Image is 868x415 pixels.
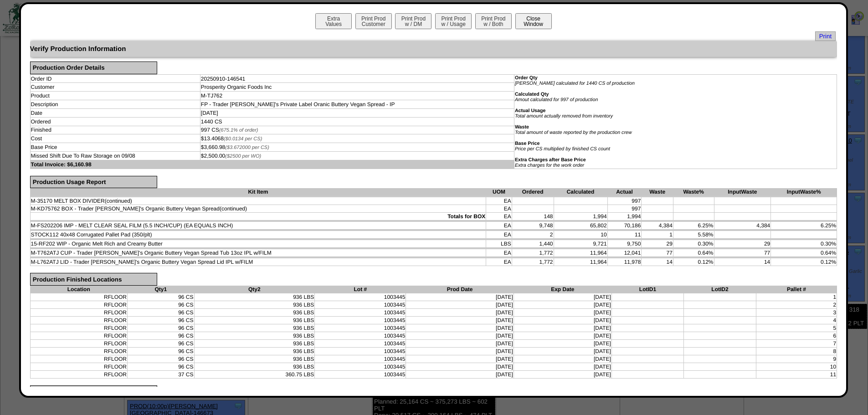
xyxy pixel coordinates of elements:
td: 20250910-146541 [200,74,514,83]
td: 1003445 [315,308,406,316]
td: 1,772 [512,258,554,266]
i: Total amount actually removed from inventory [515,113,613,119]
td: 2 [512,231,554,239]
td: Base Price [30,143,200,152]
td: 936 LBS [194,316,315,324]
td: RFLOOR [30,293,128,301]
td: 96 CS [128,355,194,363]
td: 148 [512,213,554,220]
th: Qty2 [194,286,315,293]
td: RFLOOR [30,370,128,378]
td: 65,802 [554,222,607,230]
td: 997 [607,205,642,213]
td: 9,750 [607,240,642,248]
td: [DATE] [514,363,611,370]
td: 96 CS [128,339,194,347]
td: 3 [756,308,837,316]
td: 2 [756,301,837,308]
td: [DATE] [514,347,611,355]
td: Cost [30,134,200,143]
span: (continued) [105,198,132,204]
b: Waste [515,124,529,130]
td: RFLOOR [30,316,128,324]
td: 0.12% [771,258,837,266]
td: 9,721 [554,240,607,248]
td: [DATE] [514,370,611,378]
th: Ordered [512,188,554,196]
td: 4,384 [714,222,771,230]
td: M-35170 MELT BOX DIVIDER [30,197,486,205]
b: Base Price [515,141,540,146]
button: Print Prodw / DM [395,13,431,29]
td: 1003445 [315,324,406,332]
td: 96 CS [128,301,194,308]
th: LotID2 [684,286,756,293]
b: Calculated Qty [515,92,549,97]
td: 4 [756,316,837,324]
td: 1 [642,231,673,239]
td: 11 [756,370,837,378]
td: 7 [756,339,837,347]
th: Exp Date [514,286,611,293]
a: Print [815,31,836,41]
td: 96 CS [128,332,194,339]
b: Extra Charges after Base Price [515,157,586,163]
td: 1,772 [512,249,554,257]
td: RFLOOR [30,339,128,347]
td: RFLOOR [30,332,128,339]
td: $2,500.00 [200,151,514,160]
th: LotID1 [611,286,683,293]
td: Prosperity Organic Foods Inc [200,83,514,92]
td: 1440 CS [200,117,514,126]
td: LBS [486,240,512,248]
td: 1003445 [315,370,406,378]
td: M-KD75762 BOX - Trader [PERSON_NAME]'s Organic Buttery Vegan Spread [30,205,486,213]
td: 997 CS [200,126,514,134]
td: RFLOOR [30,301,128,308]
td: EA [486,231,512,239]
td: [DATE] [406,347,514,355]
td: [DATE] [406,301,514,308]
td: $13.4068 [200,134,514,143]
div: Verify Production Information [30,41,837,57]
a: CloseWindow [514,20,553,27]
td: 997 [607,197,642,205]
td: 8 [756,347,837,355]
td: 37 CS [128,370,194,378]
td: 1003445 [315,347,406,355]
th: Qty1 [128,286,194,293]
i: [PERSON_NAME] calculated for 1440 CS of production [515,81,635,86]
span: ($0.0134 per CS) [224,136,262,142]
td: M-L762ATJ LID - Trader [PERSON_NAME]'s Organic Buttery Vegan Spread Lid IPL w/FILM [30,258,486,266]
td: 29 [642,240,673,248]
td: 6 [756,332,837,339]
td: Ordered [30,117,200,126]
td: EA [486,249,512,257]
td: 1003445 [315,339,406,347]
td: 1003445 [315,301,406,308]
td: RFLOOR [30,347,128,355]
td: [DATE] [406,339,514,347]
th: Waste% [673,188,714,196]
td: 10 [554,231,607,239]
td: [DATE] [200,108,514,117]
td: 360.75 LBS [194,370,315,378]
td: EA [486,197,512,205]
td: RFLOOR [30,324,128,332]
th: Kit Item [30,188,486,196]
td: 9 [756,355,837,363]
td: M-TJ762 [200,92,514,100]
th: Pallet # [756,286,837,293]
th: Location [30,286,128,293]
td: 5.58% [673,231,714,239]
td: RFLOOR [30,355,128,363]
button: Print Prodw / Usage [435,13,472,29]
td: 0.12% [673,258,714,266]
td: [DATE] [406,332,514,339]
td: 6.25% [673,222,714,230]
td: Description [30,100,200,109]
th: InputWaste [714,188,771,196]
div: Production Order Details [30,61,157,74]
th: Prod Date [406,286,514,293]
